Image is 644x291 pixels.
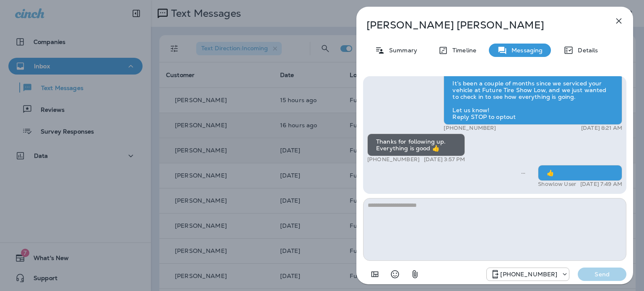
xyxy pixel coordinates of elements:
[500,271,557,278] p: [PHONE_NUMBER]
[538,181,576,188] p: Showlow User
[507,47,543,54] p: Messaging
[574,47,598,54] p: Details
[366,266,383,283] button: Add in a premade template
[581,125,622,131] p: [DATE] 8:21 AM
[424,156,465,163] p: [DATE] 3:57 PM
[367,134,465,156] div: Thanks for following up. Everything is good 👍
[387,266,403,283] button: Select an emoji
[444,62,622,125] div: Hi [PERSON_NAME], It’s been a couple of months since we serviced your vehicle at Future Tire Show...
[448,47,476,54] p: Timeline
[487,269,569,279] div: +1 (928) 232-1970
[385,47,417,54] p: Summary
[366,19,595,31] p: [PERSON_NAME] [PERSON_NAME]
[367,156,420,163] p: [PHONE_NUMBER]
[580,181,622,188] p: [DATE] 7:49 AM
[444,125,496,131] p: [PHONE_NUMBER]
[538,165,622,181] div: 👍
[521,169,525,176] span: Sent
